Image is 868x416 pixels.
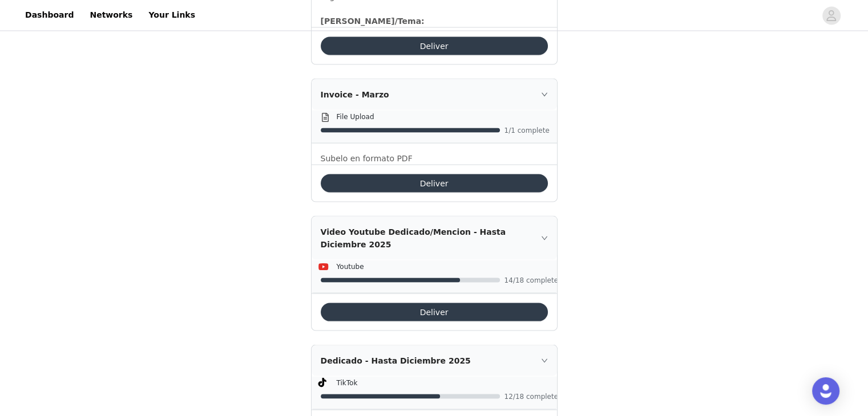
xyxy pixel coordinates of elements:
[142,2,202,28] a: Your Links
[321,36,548,55] button: Deliver
[312,79,557,109] div: icon: rightInvoice - Marzo
[321,16,425,25] strong: [PERSON_NAME]/Tema:
[812,377,839,405] div: Open Intercom Messenger
[541,91,548,97] i: icon: right
[312,216,557,259] div: icon: rightVideo Youtube Dedicado/Mencion - Hasta Diciembre 2025
[83,2,139,28] a: Networks
[541,357,548,364] i: icon: right
[337,262,364,270] span: Youtube
[504,393,550,399] span: 12/18 complete
[321,174,548,192] button: Deliver
[541,234,548,241] i: icon: right
[504,276,550,283] span: 14/18 complete
[337,378,358,386] span: TikTok
[504,127,550,133] span: 1/1 complete
[321,303,548,321] button: Deliver
[312,345,557,376] div: icon: rightDedicado - Hasta Diciembre 2025
[337,112,374,120] span: File Upload
[826,6,837,25] div: avatar
[18,2,80,28] a: Dashboard
[321,152,548,164] p: Subelo en formato PDF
